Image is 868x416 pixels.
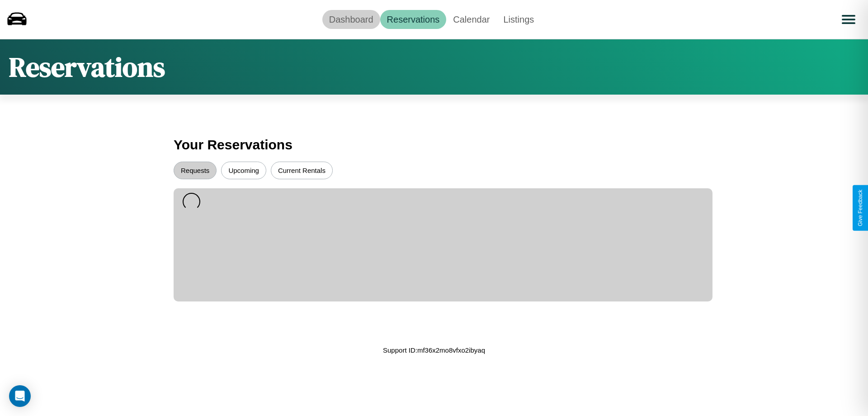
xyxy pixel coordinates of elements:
h1: Reservations [9,48,165,86]
a: Reservations [380,10,447,29]
a: Calendar [446,10,496,29]
a: Listings [496,10,541,29]
div: Open Intercom Messenger [9,385,31,407]
p: Support ID: mf36x2mo8vfxo2ibyaq [383,344,485,356]
button: Requests [174,162,217,179]
button: Upcoming [221,162,266,179]
h3: Your Reservations [174,133,694,157]
div: Give Feedback [857,190,863,226]
a: Dashboard [322,10,380,29]
button: Open menu [836,7,861,32]
button: Current Rentals [271,162,333,179]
